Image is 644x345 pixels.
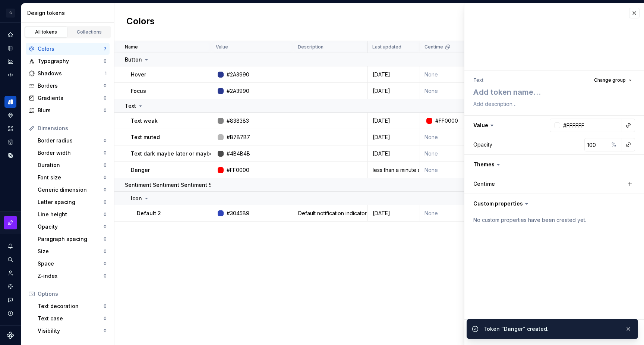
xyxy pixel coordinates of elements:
[35,159,110,171] a: Duration0
[6,9,15,18] div: C
[298,44,323,50] p: Description
[473,141,492,148] div: Opacity
[368,150,419,157] div: [DATE]
[35,313,110,324] a: Text case0
[594,77,626,83] span: Change group
[104,187,107,193] div: 0
[483,325,619,333] div: Token “Danger” created.
[104,248,107,254] div: 0
[38,290,107,298] div: Options
[4,240,16,252] button: Notifications
[26,104,110,116] a: Blurs0
[227,71,249,78] div: #2A3990
[216,44,228,50] p: Value
[38,315,104,322] div: Text case
[372,44,401,50] p: Last updated
[4,123,16,135] a: Assets
[35,208,110,220] a: Line height0
[35,233,110,245] a: Paragraph spacing0
[104,316,107,322] div: 0
[420,129,502,145] td: None
[26,68,110,79] a: Shadows1
[4,109,16,121] div: Components
[131,150,242,157] p: Text dark maybe later or maybe add it now
[4,294,16,306] button: Contact support
[473,216,635,224] div: No custom properties have been created yet.
[38,211,104,218] div: Line height
[473,180,495,188] label: Centime
[227,134,250,141] div: #B7B7B7
[4,69,16,81] div: Code automation
[35,147,110,159] a: Border width0
[38,260,104,267] div: Space
[424,44,443,50] p: Centime
[125,102,136,110] p: Text
[560,119,622,132] input: e.g. #000000
[38,70,105,77] div: Shadows
[104,236,107,242] div: 0
[35,258,110,270] a: Space0
[131,195,142,202] p: Icon
[35,270,110,282] a: Z-index0
[104,162,107,168] div: 0
[4,56,16,68] a: Analytics
[35,221,110,233] a: Opacity0
[420,205,502,222] td: None
[38,248,104,255] div: Size
[294,210,367,217] div: Default notification indicator color for Therapy. Used to convey unread information. Default noti...
[26,43,110,55] a: Colors7
[104,261,107,267] div: 0
[125,44,138,50] p: Name
[38,235,104,243] div: Paragraph spacing
[26,55,110,67] a: Typography0
[4,42,16,54] a: Documentation
[7,332,14,339] svg: Supernova Logo
[104,273,107,279] div: 0
[4,267,16,279] a: Invite team
[38,186,104,194] div: Generic dimension
[131,117,158,125] p: Text weak
[104,211,107,217] div: 0
[420,83,502,99] td: None
[4,29,16,41] a: Home
[104,303,107,309] div: 0
[38,94,104,102] div: Gradients
[38,107,104,114] div: Blurs
[125,56,142,63] p: Button
[104,83,107,89] div: 0
[473,77,483,83] li: Text
[38,82,104,90] div: Borders
[591,75,635,85] button: Change group
[368,210,419,217] div: [DATE]
[227,87,249,95] div: #2A3990
[35,184,110,196] a: Generic dimension0
[131,134,160,141] p: Text muted
[38,272,104,280] div: Z-index
[104,46,107,52] div: 7
[131,87,146,95] p: Focus
[38,223,104,230] div: Opacity
[4,150,16,161] a: Data sources
[368,134,419,141] div: [DATE]
[4,280,16,292] div: Settings
[104,175,107,181] div: 0
[35,135,110,147] a: Border radius0
[71,29,108,35] div: Collections
[105,70,107,76] div: 1
[420,145,502,162] td: None
[38,149,104,157] div: Border width
[227,166,249,174] div: #FF0000
[26,92,110,104] a: Gradients0
[38,125,107,132] div: Dimensions
[368,87,419,95] div: [DATE]
[435,117,458,125] div: #FF0000
[4,96,16,108] div: Design tokens
[368,117,419,125] div: [DATE]
[104,199,107,205] div: 0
